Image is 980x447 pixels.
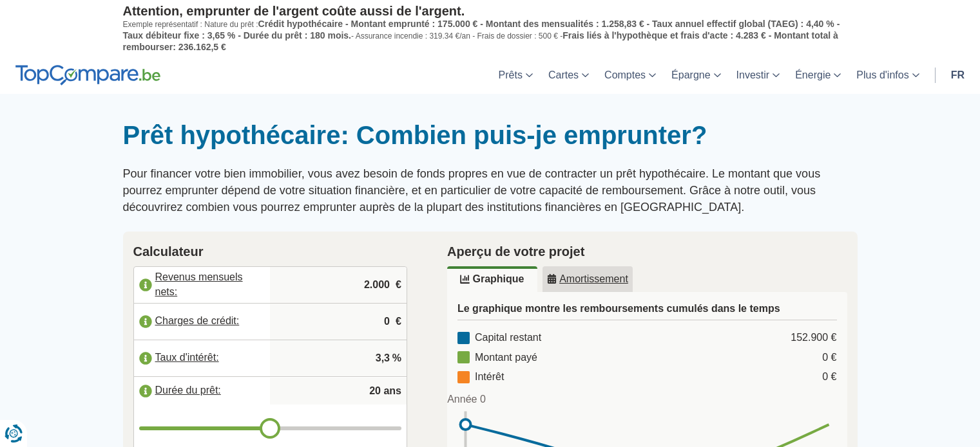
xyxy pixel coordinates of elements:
h2: Aperçu de votre projet [447,242,847,261]
span: € [396,315,401,329]
span: Crédit hypothécaire - Montant emprunté : 175.000 € - Montant des mensualités : 1.258,83 € - Taux ... [123,19,840,41]
h2: Calculateur [133,242,408,261]
input: | [275,341,401,376]
a: Comptes [597,56,664,94]
span: € [396,278,401,293]
label: Durée du prêt: [134,377,271,405]
h1: Prêt hypothécaire: Combien puis-je emprunter? [123,120,858,151]
a: Plus d'infos [849,56,927,94]
a: Cartes [541,56,597,94]
a: Épargne [664,56,729,94]
u: Graphique [460,274,524,284]
a: fr [943,56,972,94]
div: Montant payé [457,351,537,365]
p: Pour financer votre bien immobilier, vous avez besoin de fonds propres en vue de contracter un pr... [123,166,858,215]
div: 0 € [822,370,836,385]
div: Capital restant [457,331,541,345]
u: Amortissement [547,274,628,284]
a: Énergie [787,56,849,94]
span: % [392,351,401,366]
span: Frais liés à l'hypothèque et frais d'acte : 4.283 € - Montant total à rembourser: 236.162,5 € [123,30,838,52]
a: Prêts [491,56,541,94]
p: Exemple représentatif : Nature du prêt : - Assurance incendie : 319.34 €/an - Frais de dossier : ... [123,19,858,53]
input: | [275,304,401,339]
label: Taux d'intérêt: [134,344,271,372]
img: TopCompare [15,65,160,86]
h3: Le graphique montre les remboursements cumulés dans le temps [457,302,837,320]
a: Investir [729,56,788,94]
input: | [275,268,401,302]
label: Revenus mensuels nets: [134,271,271,299]
div: 0 € [822,351,836,365]
label: Charges de crédit: [134,307,271,336]
span: ans [383,384,401,399]
div: 152.900 € [791,331,836,345]
p: Attention, emprunter de l'argent coûte aussi de l'argent. [123,3,858,19]
div: Intérêt [457,370,504,385]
